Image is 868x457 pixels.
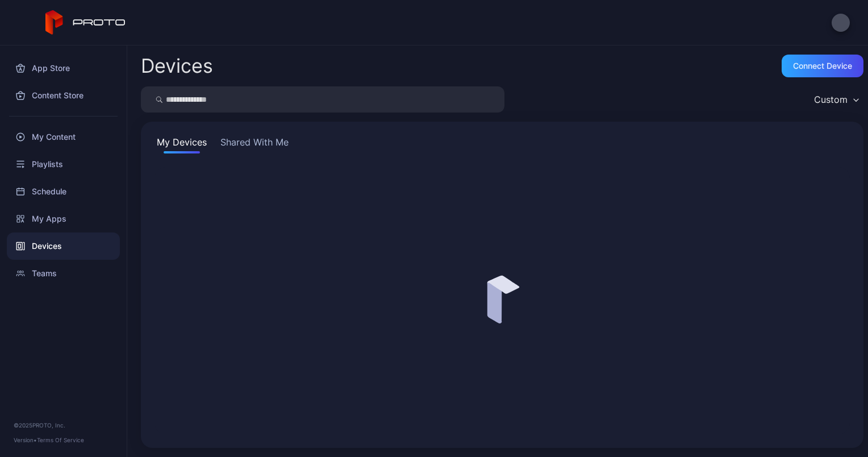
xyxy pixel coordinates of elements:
a: App Store [7,55,120,82]
span: Version • [14,437,37,443]
a: Content Store [7,82,120,109]
a: Playlists [7,151,120,178]
div: Custom [814,94,848,105]
div: © 2025 PROTO, Inc. [14,421,113,430]
button: My Devices [155,135,209,153]
a: Terms Of Service [37,437,84,443]
a: My Content [7,123,120,151]
button: Shared With Me [218,135,291,153]
a: My Apps [7,205,120,232]
div: Connect device [793,61,852,70]
a: Devices [7,232,120,260]
a: Schedule [7,178,120,205]
button: Connect device [782,55,863,77]
button: Custom [808,86,863,113]
h2: Devices [141,56,213,76]
a: Teams [7,260,120,287]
